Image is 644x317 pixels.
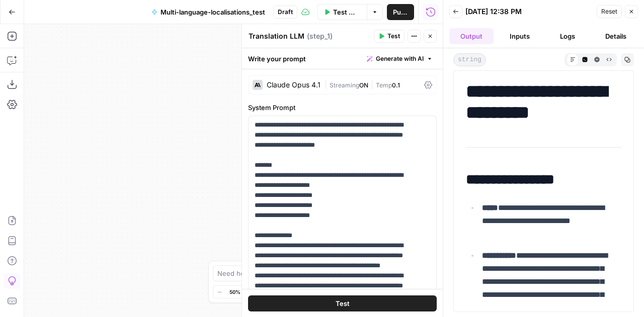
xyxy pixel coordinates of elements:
[387,4,414,20] button: Publish
[267,81,320,88] div: Claude Opus 4.1
[307,31,333,41] span: ( step_1 )
[387,32,400,41] span: Test
[594,28,638,44] button: Details
[453,53,486,66] span: string
[546,28,590,44] button: Logs
[242,48,443,69] div: Write your prompt
[333,7,361,17] span: Test Workflow
[145,4,271,20] button: Multi-language-localisations_test
[368,79,376,89] span: |
[376,81,392,89] span: Temp
[393,7,408,17] span: Publish
[601,7,617,16] span: Reset
[160,7,265,17] span: Multi-language-localisations_test
[359,81,368,89] span: ON
[597,5,622,18] button: Reset
[330,81,359,89] span: Streaming
[336,298,350,308] span: Test
[248,102,437,113] label: System Prompt
[376,54,424,63] span: Generate with AI
[363,52,437,65] button: Generate with AI
[374,30,405,43] button: Test
[392,81,400,89] span: 0.1
[498,28,542,44] button: Inputs
[449,28,494,44] button: Output
[229,288,240,296] span: 50%
[317,4,367,20] button: Test Workflow
[249,31,304,41] textarea: Translation LLM
[278,8,293,17] span: Draft
[248,295,437,311] button: Test
[325,79,330,89] span: |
